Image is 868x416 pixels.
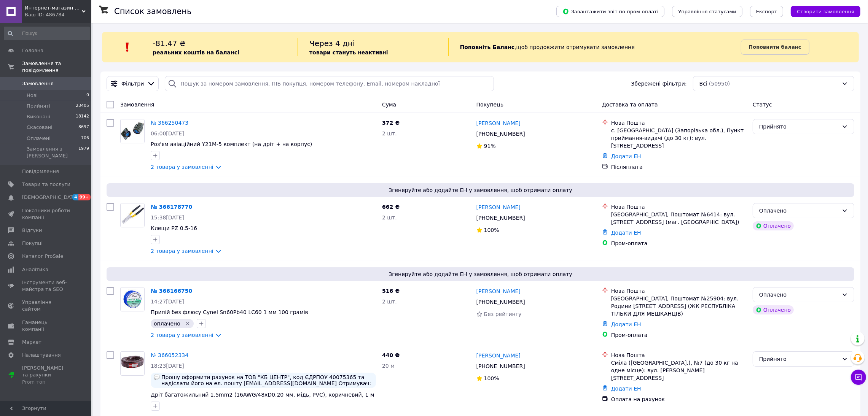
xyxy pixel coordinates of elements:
[22,194,78,201] span: [DEMOGRAPHIC_DATA]
[753,305,794,314] div: Оплачено
[382,363,395,369] span: 20 м
[27,124,53,131] span: Скасовані
[78,194,91,200] span: 99+
[382,299,397,305] span: 2 шт.
[783,8,860,14] a: Створити замовлення
[382,102,396,108] span: Cума
[699,80,707,87] span: Всі
[382,130,397,137] span: 2 шт.
[476,102,503,108] span: Покупець
[165,76,494,91] input: Пошук за номером замовлення, ПІБ покупця, номером телефону, Email, номером накладної
[753,102,772,108] span: Статус
[22,227,42,234] span: Відгуки
[151,332,213,338] a: 2 товара у замовленні
[382,214,397,221] span: 2 шт.
[611,119,747,127] div: Нова Пошта
[382,288,400,294] span: 516 ₴
[611,351,747,359] div: Нова Пошта
[484,143,496,149] span: 91%
[611,163,747,171] div: Післяплата
[121,352,144,375] img: Фото товару
[797,9,854,14] span: Створити замовлення
[309,49,388,56] b: товари стануть неактивні
[22,279,70,293] span: Інструменти веб-майстра та SEO
[27,113,50,120] span: Виконані
[151,164,213,170] a: 2 товара у замовленні
[556,6,664,17] button: Завантажити звіт по пром-оплаті
[121,203,144,227] img: Фото товару
[611,203,747,211] div: Нова Пошта
[22,80,54,87] span: Замовлення
[753,221,794,230] div: Оплачено
[22,181,70,188] span: Товари та послуги
[121,80,144,87] span: Фільтри
[22,168,59,175] span: Повідомлення
[25,11,91,18] div: Ваш ID: 486784
[562,8,658,15] span: Завантажити звіт по пром-оплаті
[72,194,78,200] span: 4
[76,103,89,110] span: 23405
[750,6,784,17] button: Експорт
[22,253,63,260] span: Каталог ProSale
[22,365,70,386] span: [PERSON_NAME] та рахунки
[476,131,525,137] span: [PHONE_NUMBER]
[120,102,154,108] span: Замовлення
[484,227,499,233] span: 100%
[25,5,82,11] span: Интернет-магазин "RADIOMART"
[151,392,374,398] a: Дріт багатожильний 1.5mm2 (16AWG/48xD0.20 мм, мідь, PVC), коричневий, 1 м
[22,240,43,247] span: Покупці
[27,146,78,159] span: Замовлення з [PERSON_NAME]
[153,49,239,56] b: реальних коштів на балансі
[672,6,742,17] button: Управління статусами
[611,240,747,247] div: Пром-оплата
[27,92,38,99] span: Нові
[749,44,801,50] b: Поповнити баланс
[611,287,747,295] div: Нова Пошта
[22,379,70,386] div: Prom топ
[185,321,191,327] svg: Видалити мітку
[120,203,145,227] a: Фото товару
[122,41,133,53] img: :exclamation:
[86,92,89,99] span: 0
[154,374,160,380] img: :speech_balloon:
[27,103,50,110] span: Прийняті
[110,186,851,194] span: Згенеруйте або додайте ЕН у замовлення, щоб отримати оплату
[151,309,308,315] a: Припій без флюсу Cynel Sn60Pb40 LC60 1 мм 100 грамів
[756,9,777,14] span: Експорт
[151,130,184,137] span: 06:00[DATE]
[110,270,851,278] span: Згенеруйте або додайте ЕН у замовлення, щоб отримати оплату
[382,204,400,210] span: 662 ₴
[631,80,686,87] span: Збережені фільтри:
[791,6,860,17] button: Створити замовлення
[448,38,741,56] div: , щоб продовжити отримувати замовлення
[759,206,839,215] div: Оплачено
[759,291,839,299] div: Оплачено
[484,311,522,317] span: Без рейтингу
[151,225,197,231] a: Клещи PZ 0.5-16
[121,119,144,143] img: Фото товару
[22,299,70,313] span: Управління сайтом
[151,204,192,210] a: № 366178770
[759,355,839,363] div: Прийнято
[611,321,641,327] a: Додати ЕН
[151,141,312,147] a: Роз'єм авіаційний Y21M-5 комплект (на дріт + на корпус)
[151,248,213,254] a: 2 товара у замовленні
[476,352,521,359] a: [PERSON_NAME]
[22,339,41,346] span: Маркет
[120,119,145,143] a: Фото товару
[759,122,839,131] div: Прийнято
[22,266,48,273] span: Аналітика
[741,40,809,55] a: Поповнити баланс
[476,215,525,221] span: [PHONE_NUMBER]
[151,214,184,221] span: 15:38[DATE]
[709,81,730,87] span: (50950)
[120,287,145,311] a: Фото товару
[611,153,641,159] a: Додати ЕН
[611,331,747,339] div: Пром-оплата
[22,352,61,359] span: Налаштування
[476,287,521,295] a: [PERSON_NAME]
[153,39,185,48] span: -81.47 ₴
[151,363,184,369] span: 18:23[DATE]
